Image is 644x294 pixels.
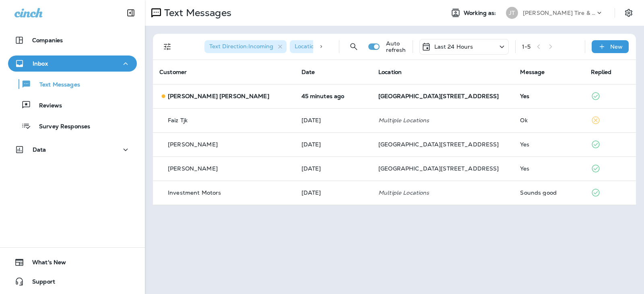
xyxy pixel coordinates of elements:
[378,117,508,123] p: Multiple Locations
[378,189,508,196] p: Multiple Locations
[33,60,48,67] p: Inbox
[610,43,623,50] p: New
[31,102,62,110] p: Reviews
[378,68,402,76] span: Location
[8,273,137,290] button: Support
[204,40,287,53] div: Text Direction:Incoming
[31,123,90,131] p: Survey Responses
[120,5,142,21] button: Collapse Sidebar
[506,7,518,19] div: JT
[523,10,595,16] p: [PERSON_NAME] Tire & Auto
[520,165,578,172] div: Yes
[520,93,578,99] div: Yes
[301,141,365,148] p: Oct 8, 2025 09:01 AM
[209,43,273,50] span: Text Direction : Incoming
[301,165,365,172] p: Oct 7, 2025 10:27 AM
[378,165,499,172] span: [GEOGRAPHIC_DATA][STREET_ADDRESS]
[295,43,438,50] span: Location : [GEOGRAPHIC_DATA][STREET_ADDRESS]
[8,142,137,158] button: Data
[31,81,80,89] p: Text Messages
[386,40,406,53] p: Auto refresh
[520,117,578,123] div: Ok
[522,43,530,50] div: 1 - 5
[434,43,473,50] p: Last 24 Hours
[8,254,137,270] button: What's New
[378,93,499,100] span: [GEOGRAPHIC_DATA][STREET_ADDRESS]
[161,7,231,19] p: Text Messages
[621,6,636,20] button: Settings
[33,146,46,153] p: Data
[168,189,221,196] p: Investment Motors
[8,97,137,113] button: Reviews
[8,117,137,134] button: Survey Responses
[168,93,269,99] p: [PERSON_NAME] [PERSON_NAME]
[378,141,499,148] span: [GEOGRAPHIC_DATA][STREET_ADDRESS]
[520,141,578,148] div: Yes
[591,68,612,76] span: Replied
[520,68,545,76] span: Message
[168,117,188,123] p: Faiz Tjk
[159,68,187,76] span: Customer
[464,10,498,16] span: Working as:
[290,40,435,53] div: Location:[GEOGRAPHIC_DATA][STREET_ADDRESS]
[24,278,55,288] span: Support
[301,117,365,123] p: Oct 8, 2025 12:36 PM
[168,141,218,148] p: [PERSON_NAME]
[301,189,365,196] p: Oct 7, 2025 10:14 AM
[301,68,315,76] span: Date
[8,56,137,72] button: Inbox
[8,76,137,93] button: Text Messages
[159,39,175,55] button: Filters
[301,93,365,99] p: Oct 9, 2025 01:08 PM
[24,259,66,269] span: What's New
[32,37,63,43] p: Companies
[520,189,578,196] div: Sounds good
[8,32,137,48] button: Companies
[168,165,218,172] p: [PERSON_NAME]
[346,39,362,55] button: Search Messages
